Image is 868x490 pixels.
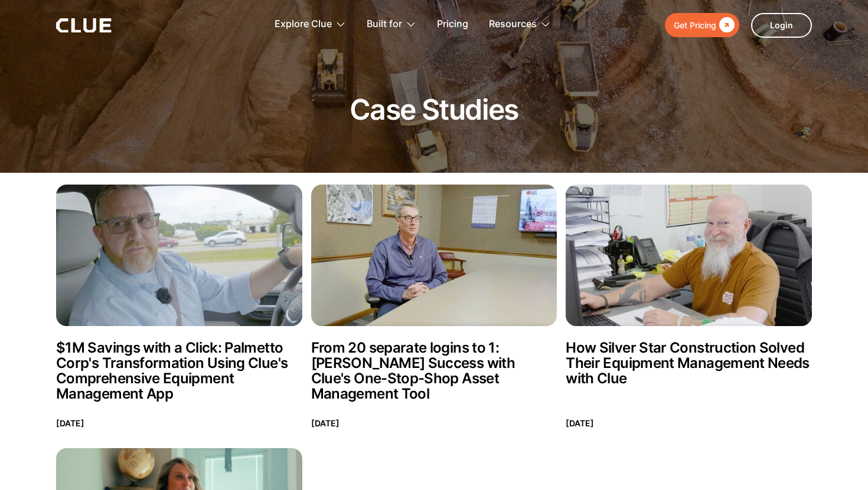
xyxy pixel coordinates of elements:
a: Get Pricing [665,13,739,37]
h2: From 20 separate logins to 1: [PERSON_NAME] Success with Clue's One-Stop-Shop Asset Management Tool [311,340,557,402]
img: How Silver Star Construction Solved Their Equipment Management Needs with Clue [566,185,812,326]
h2: $1M Savings with a Click: Palmetto Corp's Transformation Using Clue's Comprehensive Equipment Man... [56,340,302,402]
a: From 20 separate logins to 1: Igel's Success with Clue's One-Stop-Shop Asset Management ToolFrom ... [311,185,557,430]
h2: How Silver Star Construction Solved Their Equipment Management Needs with Clue [566,340,812,386]
div:  [716,18,735,32]
div: Built for [367,6,402,43]
a: Pricing [437,6,468,43]
p: [DATE] [56,416,84,430]
img: From 20 separate logins to 1: Igel's Success with Clue's One-Stop-Shop Asset Management Tool [311,185,557,326]
a: How Silver Star Construction Solved Their Equipment Management Needs with ClueHow Silver Star Con... [566,185,812,430]
img: $1M Savings with a Click: Palmetto Corp's Transformation Using Clue's Comprehensive Equipment Man... [56,185,302,326]
div: Resources [489,6,551,43]
div: Explore Clue [275,6,332,43]
a: Login [751,13,812,38]
div: Built for [367,6,416,43]
a: $1M Savings with a Click: Palmetto Corp's Transformation Using Clue's Comprehensive Equipment Man... [56,185,302,430]
div: Explore Clue [275,6,346,43]
p: [DATE] [566,416,594,430]
div: Get Pricing [674,18,716,32]
p: [DATE] [311,416,340,430]
h1: Case Studies [350,94,518,126]
div: Resources [489,6,537,43]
